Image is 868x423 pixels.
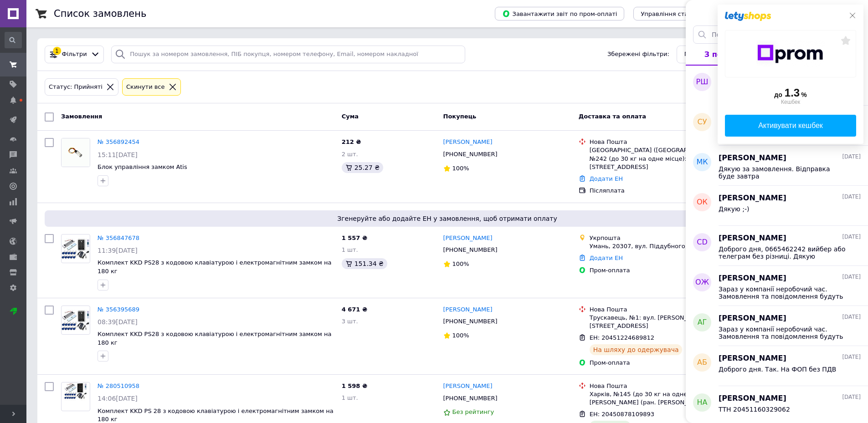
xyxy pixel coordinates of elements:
span: 1 598 ₴ [342,382,367,389]
a: [PERSON_NAME] [443,306,493,314]
div: Умань, 20307, вул. Піддубного, 25 [590,242,734,250]
span: [PERSON_NAME] [719,313,786,324]
div: Статус: Прийняті [47,82,104,92]
a: № 280510958 [98,382,139,389]
input: Пошук за номером замовлення, ПІБ покупця, номером телефону, Email, номером накладної [111,46,465,63]
span: 3 шт. [342,318,358,325]
span: Без рейтингу [452,408,494,415]
span: ТТН 20451160329062 [719,406,790,413]
a: Комплект KKD PS 28 з кодовою клавіатурою і електромагнітним замком на 180 кг [98,408,334,423]
button: СУ[PERSON_NAME][DATE][URL][DOMAIN_NAME] [686,106,868,146]
span: ОК [697,197,708,208]
div: 1 [53,47,61,55]
div: Харків, №145 (до 30 кг на одне місце): просп. [PERSON_NAME] (ран. [PERSON_NAME]), 199 [590,390,734,407]
button: РШ[PERSON_NAME]15:07Доброго дня. Чи можна додатково замовити ключ-брелок до комплекту 30 - шт і я... [686,66,868,106]
span: МК [696,157,708,168]
span: ОЖ [695,277,709,288]
span: [PERSON_NAME] [719,353,786,364]
a: Блок управління замком Atis [98,163,187,170]
a: Фото товару [61,382,90,411]
span: Управління статусами [641,10,710,17]
a: [PERSON_NAME] [443,234,493,243]
span: Дякую за замовлення. Відправка буде завтра [719,165,848,180]
button: МК[PERSON_NAME][DATE]Дякую за замовлення. Відправка буде завтра [686,146,868,186]
span: 2 шт. [342,151,358,158]
button: З покупцями2 [686,44,776,66]
span: Cума [342,113,359,120]
span: 100% [452,332,469,339]
img: Фото товару [62,310,90,331]
span: 100% [452,260,469,267]
span: 1 шт. [342,246,358,253]
span: Завантажити звіт по пром-оплаті [502,10,617,18]
button: СD[PERSON_NAME][DATE]Доброго дня, 0665462242 вийбер або телеграм без різниці. Дякую [686,226,868,266]
span: Зараз у компанії неробочий час. Замовлення та повідомлення будуть оброблені з 09:00 найближчого р... [719,326,848,340]
span: 11:39[DATE] [98,247,138,254]
span: Замовлення [61,113,102,120]
div: Укрпошта [590,234,734,242]
span: Фільтри [62,50,87,59]
span: Згенеруйте або додайте ЕН у замовлення, щоб отримати оплату [48,214,846,223]
span: [DATE] [842,313,861,321]
div: На шляху до одержувача [590,344,683,355]
span: [DATE] [842,353,861,361]
span: [DATE] [842,153,861,161]
span: 14:06[DATE] [98,395,138,402]
div: [GEOGRAPHIC_DATA] ([GEOGRAPHIC_DATA].), №242 (до 30 кг на одне місце): вул. [STREET_ADDRESS] [590,146,734,171]
button: Активні чати [711,7,842,19]
span: НА [697,398,708,408]
a: № 356395689 [98,306,139,313]
span: [PERSON_NAME] [719,233,786,244]
div: Cкинути все [124,82,167,92]
span: СD [697,237,708,248]
a: Додати ЕН [590,255,623,261]
span: [DATE] [842,193,861,201]
div: Нова Пошта [590,138,734,146]
span: [PHONE_NUMBER] [443,246,498,253]
span: Доброго дня. Так. На ФОП без ПДВ [719,366,836,373]
span: [PERSON_NAME] [719,193,786,204]
span: 15:11[DATE] [98,151,138,158]
a: Додати ЕН [590,175,623,182]
span: Доставка та оплата [579,113,646,120]
a: Фото товару [61,234,90,263]
span: [DATE] [842,233,861,241]
span: СУ [698,117,707,127]
div: Нова Пошта [590,306,734,314]
a: № 356847678 [98,234,139,241]
span: Збережені фільтри: [607,50,669,59]
span: 100% [452,165,469,172]
span: 4 671 ₴ [342,306,367,313]
div: 25.27 ₴ [342,162,383,173]
span: [DATE] [842,273,861,281]
span: 08:39[DATE] [98,318,138,326]
img: Фото товару [64,382,87,411]
span: [DATE] [842,393,861,401]
span: АБ [697,357,707,368]
span: РШ [696,77,709,87]
div: 151.34 ₴ [342,258,387,269]
button: АГ[PERSON_NAME][DATE]Зараз у компанії неробочий час. Замовлення та повідомлення будуть оброблені ... [686,306,868,346]
a: Фото товару [61,306,90,335]
a: Комплект KKD PS28 з кодовою клавіатурою і електромагнітним замком на 180 кг [98,259,331,275]
div: Пром-оплата [590,266,734,275]
span: Прийняті [684,50,713,59]
span: Покупець [443,113,477,120]
a: [PERSON_NAME] [443,138,493,147]
span: [PERSON_NAME] [719,273,786,284]
span: [PERSON_NAME] [719,153,786,163]
span: АГ [698,317,707,328]
a: № 356892454 [98,138,139,145]
button: Завантажити звіт по пром-оплаті [495,7,624,20]
span: ЕН: 20451224689812 [590,334,654,341]
span: [PHONE_NUMBER] [443,151,498,158]
span: 1 557 ₴ [342,234,367,241]
img: Фото товару [62,238,90,259]
a: Комплект KKD PS28 з кодовою клавіатурою і електромагнітним замком на 180 кг [98,331,331,346]
span: 1 шт. [342,394,358,401]
span: З покупцями [704,50,758,59]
